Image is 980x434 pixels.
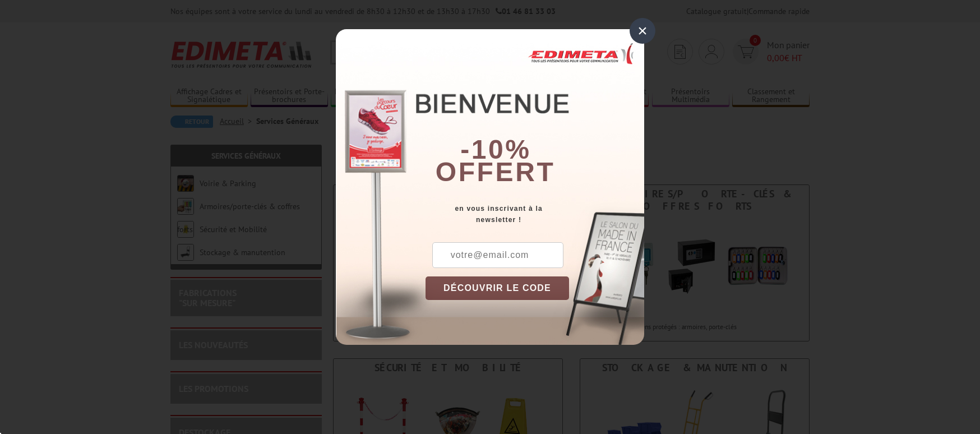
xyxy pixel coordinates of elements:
div: en vous inscrivant à la newsletter ! [426,203,644,225]
button: DÉCOUVRIR LE CODE [426,276,569,300]
div: × [630,18,655,44]
input: votre@email.com [432,242,563,268]
b: -10% [460,135,531,164]
font: offert [436,157,556,187]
